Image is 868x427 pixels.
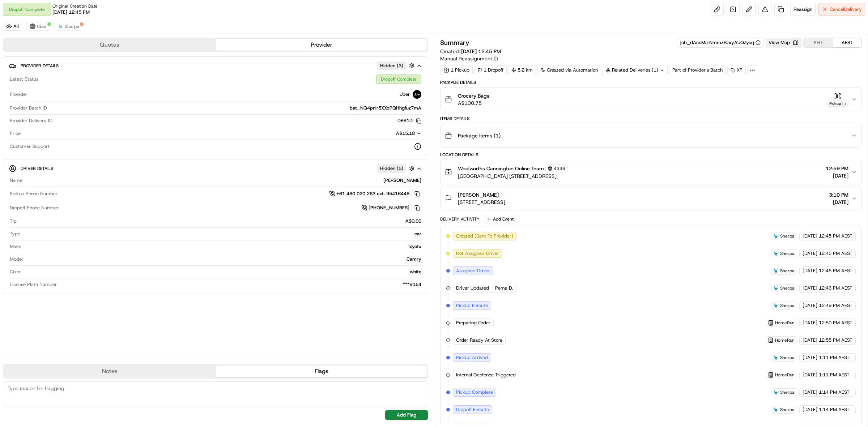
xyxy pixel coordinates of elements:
button: Uber [26,22,50,31]
button: Quotes [4,39,216,51]
span: Created (Sent To Provider) [456,233,513,239]
a: [PHONE_NUMBER] [361,204,421,212]
img: sherpa_logo.png [773,285,779,291]
span: [DATE] [803,233,817,239]
img: uber-new-logo.jpeg [413,90,421,99]
span: [DATE] [803,389,817,396]
span: [STREET_ADDRESS] [458,198,505,206]
span: [GEOGRAPHIC_DATA] [STREET_ADDRESS] [458,172,568,180]
input: Got a question? Start typing here... [19,47,130,54]
span: Customer Support [10,143,50,150]
span: Sherpa [780,268,795,274]
span: Pickup Phone Number [10,191,58,197]
span: Provider [10,91,27,98]
div: XP [727,65,746,75]
span: Model [10,256,23,262]
a: 📗Knowledge Base [4,102,58,115]
span: Color [10,269,21,275]
button: [PERSON_NAME][STREET_ADDRESS]3:10 PM[DATE] [441,187,861,210]
button: CancelDelivery [818,3,865,16]
div: [PERSON_NAME] [25,177,421,184]
button: Hidden (3) [377,61,416,70]
div: Start new chat [25,69,119,76]
a: 💻API Documentation [58,102,119,115]
p: Welcome 👋 [7,29,132,40]
button: Manual Reassignment [440,55,498,62]
span: Latest Status [10,76,38,82]
span: API Documentation [68,105,116,112]
button: Add Flag [385,410,428,420]
span: Tip [10,218,17,225]
div: Items Details [440,116,862,121]
div: car [23,231,421,237]
div: Package Details [440,80,862,85]
span: Grocery Bags [458,92,489,99]
span: Preparing Order [456,320,490,326]
span: Created: [440,48,501,55]
img: sherpa_logo.png [58,24,63,29]
div: 💻 [61,106,67,111]
span: Dropoff Phone Number [10,205,59,211]
img: 1736555255976-a54dd68f-1ca7-489b-9aae-adbdc363a1c4 [7,69,20,82]
span: Pylon [72,123,88,128]
button: Provider [216,39,427,51]
span: Pickup Arrived [456,354,488,361]
span: [DATE] [803,302,817,309]
button: Pickup [827,93,848,107]
div: Toyota [24,243,421,250]
button: DBB1D [397,118,421,124]
img: sherpa_logo.png [773,303,779,308]
span: Sherpa [780,233,795,239]
span: [PERSON_NAME] [458,191,499,198]
span: Order Ready At Store [456,337,502,343]
button: Package Items (1) [441,124,861,147]
div: Pickup [827,101,848,107]
span: 12:45 PM AEST [819,250,852,257]
span: A$15.18 [396,130,415,136]
button: Hidden (5) [377,164,416,173]
div: Related Deliveries (1) [603,65,668,75]
span: Package Items ( 1 ) [458,132,501,139]
span: Hidden ( 5 ) [380,165,403,172]
div: 5.2 km [508,65,536,75]
span: Sherpa [780,407,795,413]
span: Pickup Enroute [456,302,488,309]
span: Provider Delivery ID [10,118,52,124]
span: Pickup Complete [456,389,493,396]
span: Sherpa [780,355,795,360]
span: [DATE] 12:45 PM [52,9,90,16]
button: Notes [4,366,216,377]
span: [DATE] [803,354,817,361]
span: [DATE] [803,268,817,274]
span: Driver Updated [456,285,489,291]
span: Price [10,130,21,137]
span: Original Creation Date [52,3,98,9]
button: Sherpa [54,22,82,31]
div: A$0.00 [20,218,421,225]
span: HomeRun [775,337,795,343]
div: 📗 [7,106,13,111]
button: View Map [765,38,802,48]
span: Cancel Delivery [830,6,862,13]
button: All [3,22,22,31]
span: +61 480 020 263 ext. 95416448 [336,191,409,197]
span: Manual Reassignment [440,55,492,62]
div: Delivery Activity [440,216,480,222]
span: [PHONE_NUMBER] [369,205,409,211]
span: [DATE] [803,285,817,291]
button: Provider DetailsHidden (3) [9,60,422,72]
button: A$15.18 [358,130,421,137]
span: 3:10 PM [829,191,848,198]
span: Provider Batch ID [10,105,47,111]
img: sherpa_logo.png [773,251,779,256]
button: Reassign [790,3,816,16]
span: HomeRun [775,372,795,378]
button: Flags [216,366,427,377]
span: [DATE] [803,250,817,257]
button: +61 480 020 263 ext. 95416448 [329,190,421,198]
span: Sherpa [780,285,795,291]
span: Uber [400,91,410,98]
span: 12:46 PM AEST [819,268,852,274]
span: Provider Details [21,63,59,69]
